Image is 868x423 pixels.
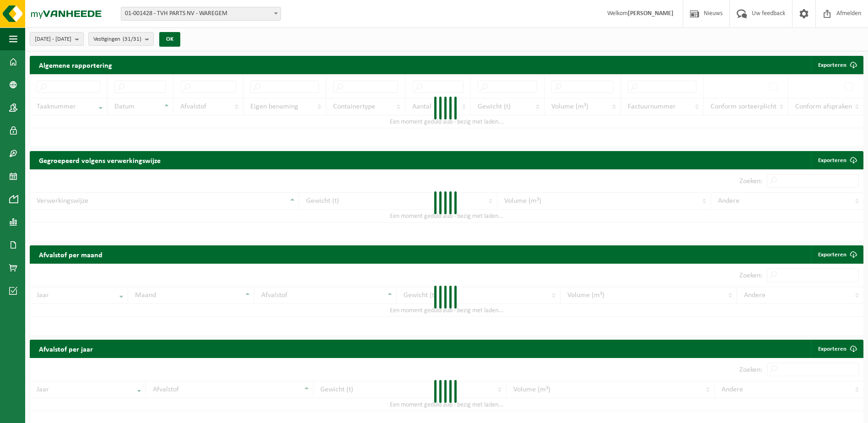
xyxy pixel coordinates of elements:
[811,340,863,358] a: Exporteren
[123,36,141,42] count: (31/31)
[30,245,112,263] h2: Afvalstof per maand
[811,151,863,169] a: Exporteren
[811,245,863,264] a: Exporteren
[121,7,281,21] span: 01-001428 - TVH PARTS NV - WAREGEM
[628,10,674,17] strong: [PERSON_NAME]
[30,56,121,74] h2: Algemene rapportering
[811,56,863,74] button: Exporteren
[30,340,102,358] h2: Afvalstof per jaar
[121,7,280,20] span: 01-001428 - TVH PARTS NV - WAREGEM
[35,33,71,46] span: [DATE] - [DATE]
[30,32,84,46] button: [DATE] - [DATE]
[88,32,154,46] button: Vestigingen(31/31)
[93,33,141,46] span: Vestigingen
[30,151,170,169] h2: Gegroepeerd volgens verwerkingswijze
[159,32,180,47] button: OK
